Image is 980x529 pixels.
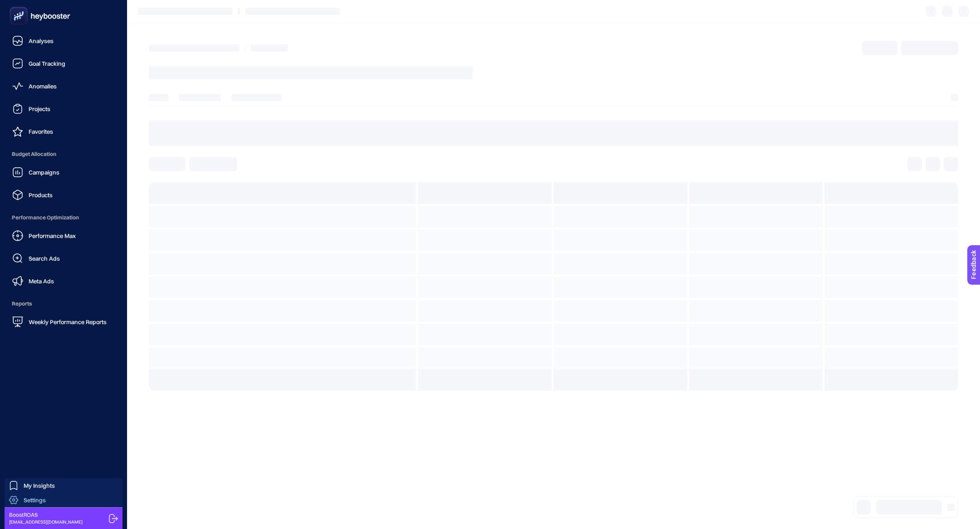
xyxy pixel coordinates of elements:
span: Analyses [29,37,54,44]
a: Campaigns [7,163,120,181]
span: Settings [24,496,46,504]
a: Products [7,186,120,204]
a: Analyses [7,32,120,50]
span: Goal Tracking [29,60,65,67]
a: Favorites [7,122,120,141]
span: Projects [29,105,50,112]
span: My Insights [24,482,55,489]
a: Meta Ads [7,272,120,290]
span: Products [29,191,53,199]
a: Performance Max [7,227,120,245]
span: Favorites [29,128,53,135]
span: Campaigns [29,169,59,176]
a: Weekly Performance Reports [7,313,120,331]
span: BoostROAS [9,511,83,519]
a: Search Ads [7,249,120,267]
span: Feedback [5,3,34,10]
span: Reports [7,295,120,313]
span: Anomalies [29,83,57,90]
span: Meta Ads [29,277,54,285]
a: Goal Tracking [7,54,120,73]
span: [EMAIL_ADDRESS][DOMAIN_NAME] [9,519,83,525]
a: My Insights [5,478,122,493]
span: Budget Allocation [7,145,120,163]
span: Weekly Performance Reports [29,318,107,325]
span: Performance Optimization [7,209,120,227]
a: Projects [7,100,120,118]
span: Search Ads [29,255,60,262]
span: Performance Max [29,232,76,239]
a: Settings [5,493,122,507]
a: Anomalies [7,77,120,95]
